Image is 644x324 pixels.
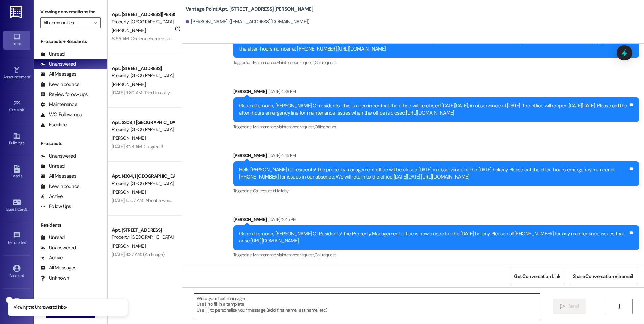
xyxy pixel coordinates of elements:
div: All Messages [40,264,76,271]
div: Property: [GEOGRAPHIC_DATA] [112,126,174,133]
a: Leads [3,163,30,182]
div: Unread [40,163,65,170]
div: Unanswered [40,153,76,160]
span: [PERSON_NAME] [112,135,146,141]
img: ResiDesk Logo [10,6,24,18]
div: Property: [GEOGRAPHIC_DATA] [112,234,174,241]
div: Good afternoon, [PERSON_NAME] Ct Residents! The Property Management office is now closed for the ... [239,230,628,245]
div: [PERSON_NAME] [233,216,639,225]
input: All communities [43,17,90,28]
div: Tagged as: [233,58,639,67]
div: Prospects [34,140,107,147]
div: Tagged as: [233,250,639,260]
button: Send [553,299,586,314]
div: Escalate [40,121,67,128]
a: Buildings [3,130,30,149]
a: [URL][DOMAIN_NAME] [421,173,470,180]
div: Hello [PERSON_NAME] Ct residents! The property management office will be closed [DATE] in observa... [239,166,628,181]
span: • [30,74,31,78]
a: Templates • [3,230,30,248]
span: • [24,107,25,111]
span: Send [568,303,579,310]
span: Maintenance , [253,124,276,130]
div: Unread [40,234,65,241]
i:  [93,20,97,25]
span: Maintenance request , [276,60,315,65]
div: [DATE] 12:45 PM [267,216,296,223]
div: Unanswered [40,244,76,251]
div: [DATE] 8:37 AM: (An Image) [112,251,164,257]
div: Apt. [STREET_ADDRESS][PERSON_NAME] [112,11,174,18]
div: WO Follow-ups [40,111,82,118]
span: [PERSON_NAME] [112,243,146,249]
div: Unknown [40,274,69,282]
a: Support [3,296,30,314]
div: [DATE] 10:07 AM: About a week ago [112,197,181,203]
span: Maintenance request , [276,252,315,258]
a: [URL][DOMAIN_NAME] [406,109,454,116]
span: Call request , [253,188,275,194]
div: Prospects + Residents [34,38,107,45]
i:  [616,304,621,309]
div: [DATE] 9:30 AM: Tried to call you back but the call actually go through so call me when you can [112,90,296,96]
span: Maintenance , [253,60,276,65]
div: [DATE] 4:36 PM [267,88,296,95]
div: All Messages [40,71,76,78]
div: Apt. [STREET_ADDRESS] [112,227,174,234]
a: [URL][DOMAIN_NAME] [250,237,299,244]
p: Viewing the Unanswered inbox [14,304,67,311]
div: [PERSON_NAME] [233,152,639,161]
div: Past + Future Residents [34,293,107,300]
div: New Inbounds [40,183,79,190]
a: Site Visit • [3,97,30,116]
span: Office hours [315,124,336,130]
span: [PERSON_NAME] [112,27,146,33]
span: • [26,239,27,244]
div: Apt. S309, 1 [GEOGRAPHIC_DATA] [112,119,174,126]
div: Property: [GEOGRAPHIC_DATA] [112,180,174,187]
div: [DATE] 4:45 PM [267,152,296,159]
div: [PERSON_NAME] [233,88,639,97]
a: [URL][DOMAIN_NAME] [337,45,386,52]
div: Unanswered [40,61,76,68]
b: Vantage Point: Apt. [STREET_ADDRESS][PERSON_NAME] [186,6,313,13]
div: Follow Ups [40,203,71,210]
span: Maintenance request , [276,124,315,130]
div: Apt. N304, 1 [GEOGRAPHIC_DATA] [112,173,174,180]
div: Review follow-ups [40,91,88,98]
a: Guest Cards [3,197,30,215]
span: Maintenance , [253,252,276,258]
div: Tagged as: [233,122,639,132]
span: Call request [315,252,336,258]
span: [PERSON_NAME] [112,81,146,87]
span: Call request [315,60,336,65]
div: Active [40,193,63,200]
div: [PERSON_NAME]. ([EMAIL_ADDRESS][DOMAIN_NAME]) [186,18,310,25]
div: [DATE] 8:28 AM: Ok great!! [112,143,163,150]
div: Active [40,254,63,261]
div: New Inbounds [40,81,79,88]
div: Maintenance [40,101,77,108]
div: Good afternoon, [PERSON_NAME] Ct residents. This is a reminder that the office will be closed [DA... [239,102,628,117]
span: Get Conversation Link [514,273,560,280]
span: Holiday [275,188,288,194]
span: Share Conversation via email [573,273,633,280]
button: Get Conversation Link [510,269,565,284]
div: Tagged as: [233,186,639,196]
div: Property: [GEOGRAPHIC_DATA] [112,72,174,79]
div: Property: [GEOGRAPHIC_DATA] [112,18,174,25]
span: [PERSON_NAME] [112,189,146,195]
a: Inbox [3,31,30,49]
button: Share Conversation via email [569,269,637,284]
a: Account [3,263,30,281]
button: Close toast [6,297,13,303]
i:  [560,304,565,309]
div: Residents [34,222,107,229]
div: All Messages [40,173,76,180]
div: Unread [40,51,65,58]
div: Apt. [STREET_ADDRESS] [112,65,174,72]
label: Viewing conversations for [40,7,101,17]
div: Hello [PERSON_NAME] Ct residents, The Property Management Office will be closed [DATE][DATE] in o... [239,38,628,53]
